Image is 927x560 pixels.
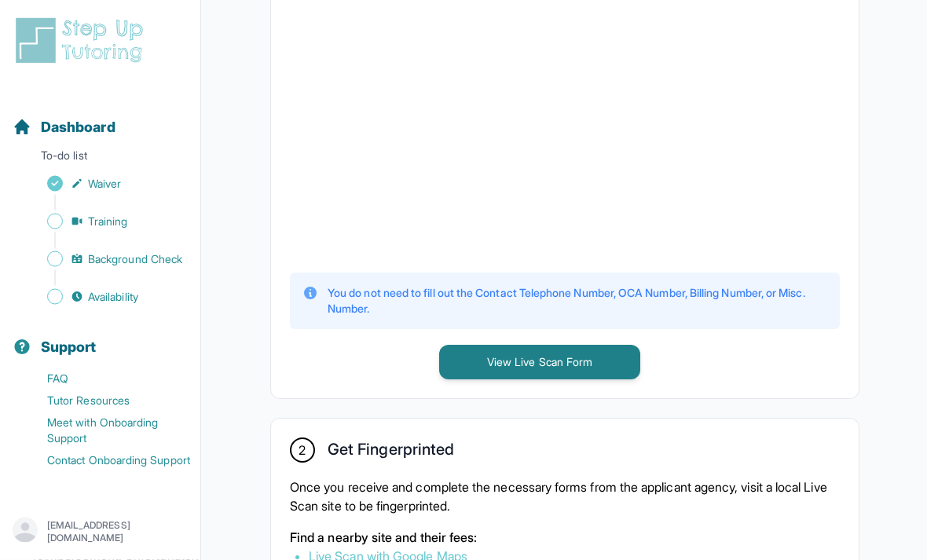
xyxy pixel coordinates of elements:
[6,91,194,145] button: Dashboard
[6,311,194,364] button: Support
[41,116,115,138] span: Dashboard
[439,346,640,380] button: View Live Scan Form
[13,16,152,66] img: logo
[299,441,306,460] span: 2
[88,214,128,229] span: Training
[13,210,200,232] a: Training
[13,286,200,308] a: Availability
[290,478,840,516] p: Once you receive and complete the necessary forms from the applicant agency, visit a local Live S...
[13,173,200,195] a: Waiver
[88,251,182,267] span: Background Check
[13,390,200,412] a: Tutor Resources
[13,248,200,270] a: Background Check
[13,116,115,138] a: Dashboard
[13,518,188,546] button: [EMAIL_ADDRESS][DOMAIN_NAME]
[6,148,194,170] p: To-do list
[13,449,200,471] a: Contact Onboarding Support
[290,529,840,547] p: Find a nearby site and their fees:
[41,336,97,358] span: Support
[328,441,454,466] h2: Get Fingerprinted
[328,286,827,317] p: You do not need to fill out the Contact Telephone Number, OCA Number, Billing Number, or Misc. Nu...
[47,519,188,544] p: [EMAIL_ADDRESS][DOMAIN_NAME]
[13,412,200,449] a: Meet with Onboarding Support
[88,289,138,305] span: Availability
[439,354,640,370] a: View Live Scan Form
[13,368,200,390] a: FAQ
[88,176,121,192] span: Waiver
